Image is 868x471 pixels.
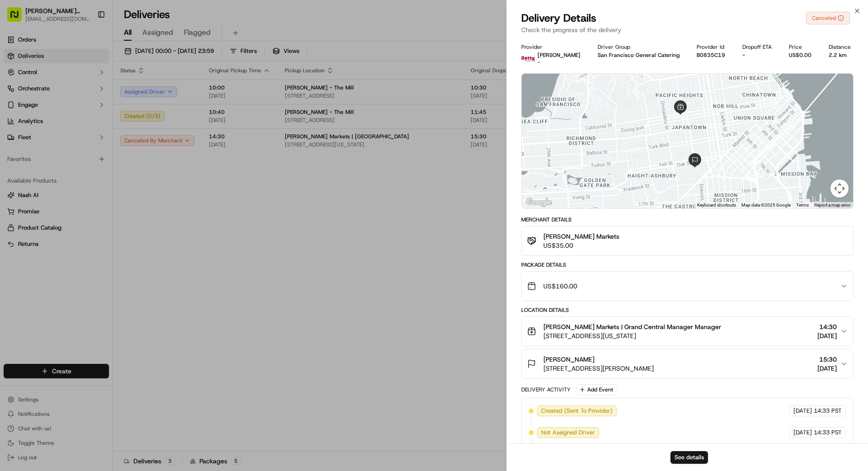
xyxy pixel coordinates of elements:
[18,202,69,211] span: Knowledge Base
[543,355,594,364] span: [PERSON_NAME]
[543,232,619,241] span: [PERSON_NAME] Markets
[598,43,682,51] div: Driver Group
[598,52,682,59] div: San Francisco General Catering
[543,241,619,250] span: US$35.00
[697,43,728,51] div: Provider Id
[742,52,774,59] div: -
[789,43,814,51] div: Price
[741,203,791,207] span: Map data ©2025 Google
[57,140,79,147] span: 9月10日
[538,59,540,66] span: -
[817,331,837,340] span: [DATE]
[521,306,854,314] div: Location Details
[522,317,853,346] button: [PERSON_NAME] Markets | Grand Central Manager Manager[STREET_ADDRESS][US_STATE]14:30[DATE]
[543,282,577,291] span: US$160.00
[806,12,850,24] button: Canceled
[521,52,536,66] img: betty.jpg
[9,9,27,27] img: Nash
[670,451,708,464] button: See details
[521,43,583,51] div: Provider
[9,86,25,103] img: 1736555255976-a54dd68f-1ca7-489b-9aae-adbdc363a1c4
[28,165,50,172] span: bettytllc
[57,165,79,172] span: 7月31日
[814,429,842,437] span: 14:33 PST
[829,52,854,59] div: 2.2 km
[541,407,613,415] span: Created (Sent To Provider)
[154,89,165,100] button: Start new chat
[521,386,571,393] div: Delivery Activity
[793,407,812,415] span: [DATE]
[829,43,854,51] div: Distance
[9,36,165,51] p: Welcome 👋
[28,140,50,147] span: bettytllc
[522,272,853,301] button: US$160.00
[538,52,580,59] p: [PERSON_NAME]
[814,203,850,207] a: Report a map error
[817,322,837,331] span: 14:30
[524,197,554,208] a: Open this area in Google Maps (opens a new window)
[90,224,109,231] span: Pylon
[742,43,774,51] div: Dropoff ETA
[522,349,853,378] button: [PERSON_NAME][STREET_ADDRESS][PERSON_NAME]15:30[DATE]
[814,407,842,415] span: 14:33 PST
[521,11,596,25] span: Delivery Details
[697,52,725,59] button: B0835C19
[697,202,736,208] button: Keyboard shortcuts
[543,331,721,340] span: [STREET_ADDRESS][US_STATE]
[576,384,616,395] button: Add Event
[41,86,148,95] div: Start new chat
[76,203,84,210] div: 💻
[817,355,837,364] span: 15:30
[52,140,55,147] span: •
[52,165,55,172] span: •
[521,216,854,223] div: Merchant Details
[793,429,812,437] span: [DATE]
[796,203,809,207] a: Terms (opens in new tab)
[524,197,554,208] img: Google
[817,364,837,373] span: [DATE]
[41,95,124,103] div: We're available if you need us!
[521,25,854,34] p: Check the progress of the delivery
[830,179,849,198] button: Map camera controls
[541,429,595,437] span: Not Assigned Driver
[9,118,61,125] div: Past conversations
[9,203,16,210] div: 📗
[24,58,163,68] input: Got a question? Start typing here...
[521,261,854,268] div: Package Details
[9,156,24,170] img: bettytllc
[140,116,165,127] button: See all
[9,132,24,146] img: bettytllc
[543,364,654,373] span: [STREET_ADDRESS][PERSON_NAME]
[19,86,35,103] img: 5e9a9d7314ff4150bce227a61376b483.jpg
[789,52,814,59] div: US$0.00
[5,198,73,215] a: 📗Knowledge Base
[85,202,145,211] span: API Documentation
[543,322,721,331] span: [PERSON_NAME] Markets | Grand Central Manager Manager
[64,224,109,231] a: Powered byPylon
[73,198,149,215] a: 💻API Documentation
